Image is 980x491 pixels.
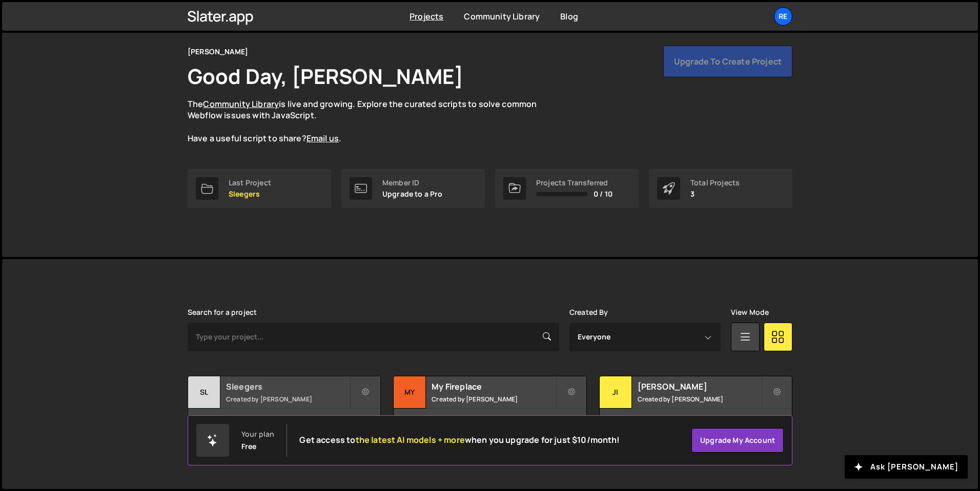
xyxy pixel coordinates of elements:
[560,11,578,22] a: Blog
[731,308,769,316] label: View Mode
[690,179,740,187] div: Total Projects
[188,376,220,409] div: Sl
[188,46,248,58] div: [PERSON_NAME]
[382,179,443,187] div: Member ID
[410,11,443,22] a: Projects
[188,169,331,208] a: Last Project Sleegers
[394,409,586,439] div: 17 pages, last updated by [PERSON_NAME] about [DATE]
[600,409,792,439] div: 3 pages, last updated by [PERSON_NAME] [DATE]
[299,435,620,445] h2: Get access to when you upgrade for just $10/month!
[464,11,540,22] a: Community Library
[569,308,608,316] label: Created By
[188,308,257,316] label: Search for a project
[845,455,968,479] button: Ask [PERSON_NAME]
[226,381,350,392] h2: Sleegers
[638,381,761,392] h2: [PERSON_NAME]
[188,409,380,439] div: 5 pages, last updated by [PERSON_NAME] [DATE]
[599,376,792,440] a: Ji [PERSON_NAME] Created by [PERSON_NAME] 3 pages, last updated by [PERSON_NAME] [DATE]
[690,190,740,198] p: 3
[382,190,443,198] p: Upgrade to a Pro
[241,430,274,438] div: Your plan
[203,98,279,110] a: Community Library
[226,395,350,403] small: Created by [PERSON_NAME]
[432,381,555,392] h2: My Fireplace
[307,133,339,144] a: Email us
[600,376,632,409] div: Ji
[774,7,792,26] a: Re
[188,62,463,90] h1: Good Day, [PERSON_NAME]
[536,179,612,187] div: Projects Transferred
[188,98,557,144] p: The is live and growing. Explore the curated scripts to solve common Webflow issues with JavaScri...
[691,428,784,453] a: Upgrade my account
[188,323,559,351] input: Type your project...
[432,395,555,403] small: Created by [PERSON_NAME]
[394,376,426,409] div: My
[638,395,761,403] small: Created by [PERSON_NAME]
[594,190,612,198] span: 0 / 10
[241,442,257,451] div: Free
[229,179,271,187] div: Last Project
[356,434,465,445] span: the latest AI models + more
[229,190,271,198] p: Sleegers
[393,376,586,440] a: My My Fireplace Created by [PERSON_NAME] 17 pages, last updated by [PERSON_NAME] about [DATE]
[188,376,381,440] a: Sl Sleegers Created by [PERSON_NAME] 5 pages, last updated by [PERSON_NAME] [DATE]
